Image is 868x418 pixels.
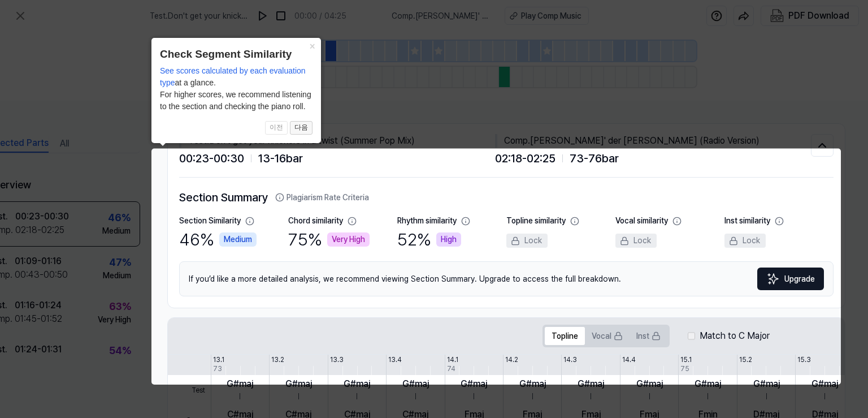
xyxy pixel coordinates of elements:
div: Lock [724,234,766,248]
div: Medium [219,232,257,247]
div: Chord similarity [288,215,343,227]
div: at a glance. For higher scores, we recommend listening to the section and checking the piano roll. [160,65,313,113]
div: Very High [327,232,370,247]
div: If you’d like a more detailed analysis, we recommend viewing Section Summary. Upgrade to access t... [179,261,834,296]
div: Section Similarity [179,215,241,227]
div: Rhythm similarity [397,215,457,227]
h2: Section Summary [179,189,834,206]
span: 02:18 - 02:25 [495,150,555,167]
div: Vocal similarity [615,215,668,227]
span: 73 - 76 bar [570,150,619,167]
div: Topline similarity [506,215,566,227]
div: Lock [506,234,548,248]
span: 00:23 - 00:30 [179,150,244,167]
img: Sparkles [766,272,780,286]
span: 13 - 16 bar [258,150,303,167]
button: Plagiarism Rate Criteria [275,192,369,204]
div: Lock [615,234,657,248]
div: 46 % [179,227,257,252]
div: Inst similarity [724,215,770,227]
button: Upgrade [757,268,824,290]
span: See scores calculated by each evaluation type [160,66,306,87]
div: 52 % [397,227,461,252]
div: High [436,232,461,247]
button: Close [303,38,321,54]
a: SparklesUpgrade [757,268,824,290]
div: 75 % [288,227,370,252]
header: Check Segment Similarity [160,46,313,63]
button: 다음 [290,121,313,135]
